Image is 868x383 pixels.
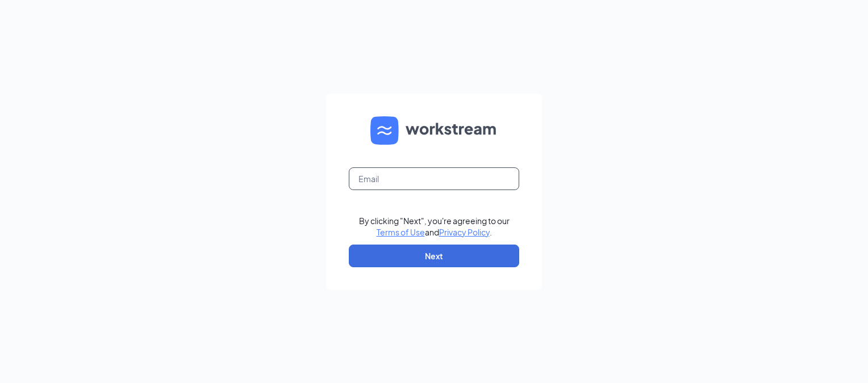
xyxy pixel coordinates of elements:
[370,116,498,145] img: WS logo and Workstream text
[439,227,490,237] a: Privacy Policy
[349,167,519,190] input: Email
[359,215,510,238] div: By clicking "Next", you're agreeing to our and .
[377,227,425,237] a: Terms of Use
[349,245,519,267] button: Next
